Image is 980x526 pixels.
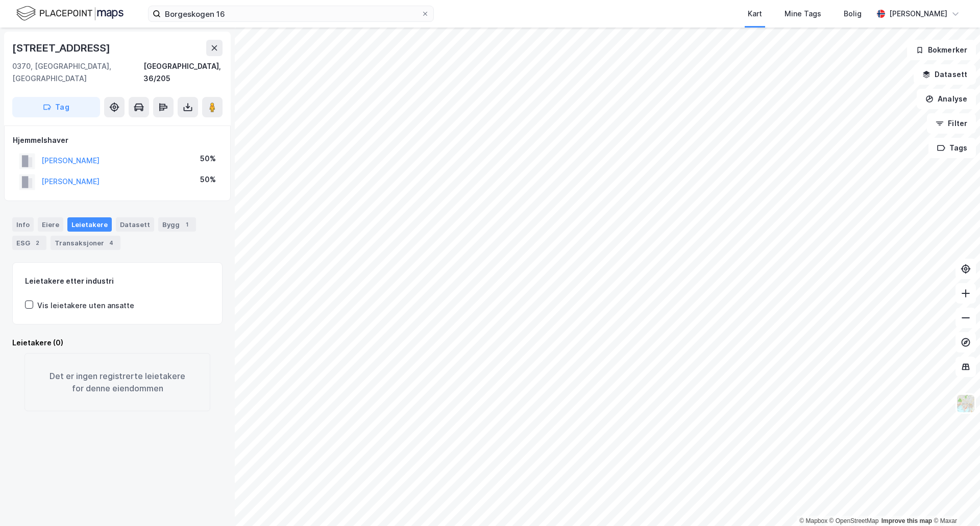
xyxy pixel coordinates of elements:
[907,40,976,60] button: Bokmerker
[12,236,46,250] div: ESG
[799,517,827,524] a: Mapbox
[200,173,216,186] div: 50%
[785,8,821,20] div: Mine Tags
[956,394,975,413] img: Z
[161,6,421,21] input: Søk på adresse, matrikkel, gårdeiere, leietakere eller personer
[748,8,762,20] div: Kart
[25,275,210,287] div: Leietakere etter industri
[917,89,976,109] button: Analyse
[143,60,223,85] div: [GEOGRAPHIC_DATA], 36/205
[13,134,222,146] div: Hjemmelshaver
[200,153,216,165] div: 50%
[12,40,112,56] div: [STREET_ADDRESS]
[12,217,34,232] div: Info
[928,138,976,158] button: Tags
[51,236,120,250] div: Transaksjoner
[914,64,976,85] button: Datasett
[116,217,154,232] div: Datasett
[829,517,879,524] a: OpenStreetMap
[929,477,980,526] div: Kontrollprogram for chat
[37,299,134,312] div: Vis leietakere uten ansatte
[889,8,947,20] div: [PERSON_NAME]
[38,217,63,232] div: Eiere
[929,477,980,526] iframe: Chat Widget
[12,60,143,85] div: 0370, [GEOGRAPHIC_DATA], [GEOGRAPHIC_DATA]
[881,517,932,524] a: Improve this map
[12,337,223,349] div: Leietakere (0)
[182,219,192,230] div: 1
[24,353,210,411] div: Det er ingen registrerte leietakere for denne eiendommen
[106,238,116,248] div: 4
[16,5,124,22] img: logo.f888ab2527a4732fd821a326f86c7f29.svg
[32,238,42,248] div: 2
[844,8,862,20] div: Bolig
[12,97,100,117] button: Tag
[927,113,976,134] button: Filter
[67,217,112,232] div: Leietakere
[158,217,196,232] div: Bygg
